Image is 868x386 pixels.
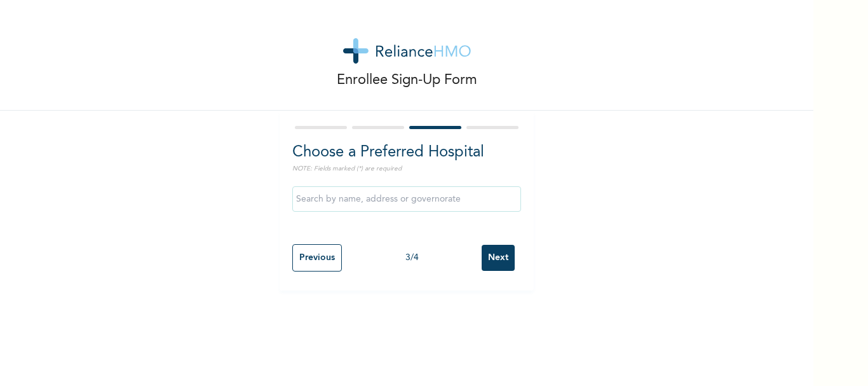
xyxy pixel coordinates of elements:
input: Next [482,245,515,271]
h2: Choose a Preferred Hospital [292,141,521,164]
div: 3 / 4 [342,251,482,265]
p: Enrollee Sign-Up Form [337,70,477,91]
img: logo [343,38,471,64]
p: NOTE: Fields marked (*) are required [292,164,521,174]
input: Previous [292,244,342,272]
input: Search by name, address or governorate [292,186,521,212]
